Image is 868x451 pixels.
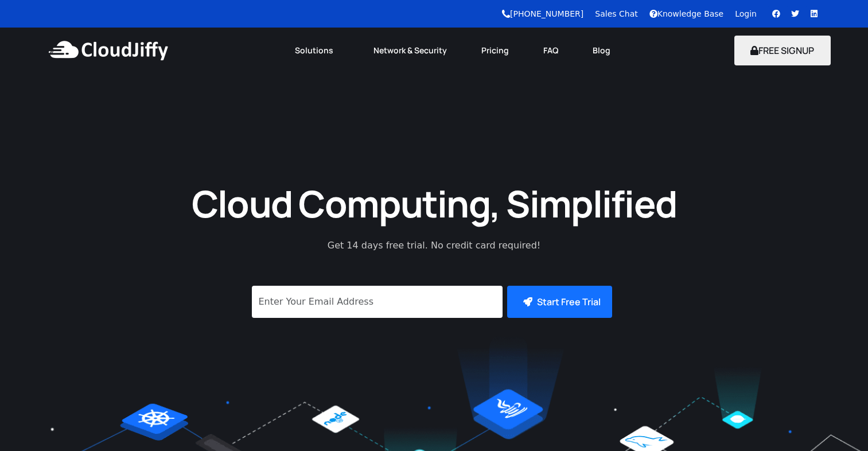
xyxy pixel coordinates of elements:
[735,9,757,18] a: Login
[595,9,637,18] a: Sales Chat
[734,44,831,57] a: FREE SIGNUP
[176,180,692,227] h1: Cloud Computing, Simplified
[278,38,356,63] a: Solutions
[575,38,628,63] a: Blog
[252,286,503,318] input: Enter Your Email Address
[526,38,575,63] a: FAQ
[277,239,592,252] p: Get 14 days free trial. No credit card required!
[734,36,831,65] button: FREE SIGNUP
[464,38,526,63] a: Pricing
[356,38,464,63] a: Network & Security
[507,286,612,318] button: Start Free Trial
[502,9,583,18] a: [PHONE_NUMBER]
[649,9,724,18] a: Knowledge Base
